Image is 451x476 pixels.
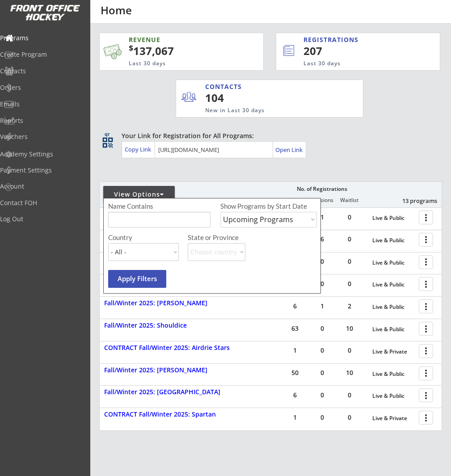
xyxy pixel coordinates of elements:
div: 0 [309,325,336,332]
div: Live & Private [372,415,414,421]
div: 6 [282,303,308,309]
button: more_vert [419,388,433,402]
div: Show Programs by Start Date [220,203,316,210]
div: Sessions [309,197,336,203]
div: CONTACTS [205,82,246,91]
div: Live & Public [372,393,414,399]
button: more_vert [419,233,433,247]
button: Apply Filters [108,270,166,288]
div: 63 [282,325,308,332]
div: Country [108,234,179,241]
div: 13 programs [391,197,437,205]
div: No. of Registrations [294,186,350,192]
div: 0 [336,281,363,287]
div: Waitlist [336,197,362,203]
div: 0 [336,347,363,354]
div: 1 [282,414,308,421]
button: more_vert [419,277,433,291]
div: New in Last 30 days [205,107,321,114]
button: more_vert [419,299,433,313]
button: more_vert [419,255,433,269]
div: 0 [336,392,363,398]
div: 207 [303,43,410,59]
div: Live & Public [372,304,414,310]
div: 0 [309,347,336,354]
div: Last 30 days [129,60,223,67]
div: 10 [336,370,363,376]
button: more_vert [419,344,433,358]
div: 1 [282,347,308,354]
div: Live & Public [372,215,414,221]
div: 10 [336,325,363,332]
div: 0 [309,414,336,421]
div: REVENUE [129,35,223,44]
div: 6 [282,392,308,398]
div: 1 [309,214,336,220]
div: Copy Link [125,145,153,153]
div: Live & Public [372,237,414,244]
div: CONTRACT Fall/Winter 2025: Spartan [104,411,244,418]
div: 1 [309,303,336,309]
div: 0 [336,236,363,242]
div: 0 [309,281,336,287]
div: Your Link for Registration for All Programs: [122,131,414,140]
div: Open Link [275,146,303,154]
button: qr_code [101,136,114,149]
div: qr [102,131,113,137]
button: more_vert [419,366,433,380]
div: 104 [205,90,260,105]
div: 2 [336,303,363,309]
a: Open Link [275,143,303,156]
div: 0 [336,214,363,220]
div: 0 [336,414,363,421]
div: 0 [309,258,336,265]
div: Live & Public [372,260,414,266]
sup: $ [129,42,133,53]
div: 0 [309,392,336,398]
div: State or Province [188,234,316,241]
div: 137,067 [129,43,235,59]
button: more_vert [419,411,433,425]
div: Fall/Winter 2025: [PERSON_NAME] [104,299,244,307]
div: Fall/Winter 2025: [PERSON_NAME] [104,366,244,374]
div: 0 [336,258,363,265]
div: 0 [309,370,336,376]
div: Live & Public [372,326,414,333]
div: Fall/Winter 2025: [GEOGRAPHIC_DATA] [104,388,244,396]
div: 6 [309,236,336,242]
button: more_vert [419,322,433,336]
div: Last 30 days [303,60,403,67]
div: REGISTRATIONS [303,35,400,44]
div: Fall/Winter 2025: Shouldice [104,322,244,329]
div: Live & Public [372,282,414,288]
button: more_vert [419,211,433,224]
div: 50 [282,370,308,376]
div: Live & Public [372,371,414,377]
div: View Options [103,190,175,199]
div: Full [282,197,308,203]
div: Name Contains [108,203,179,210]
div: Live & Private [372,349,414,355]
div: CONTRACT Fall/Winter 2025: Airdrie Stars [104,344,244,352]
